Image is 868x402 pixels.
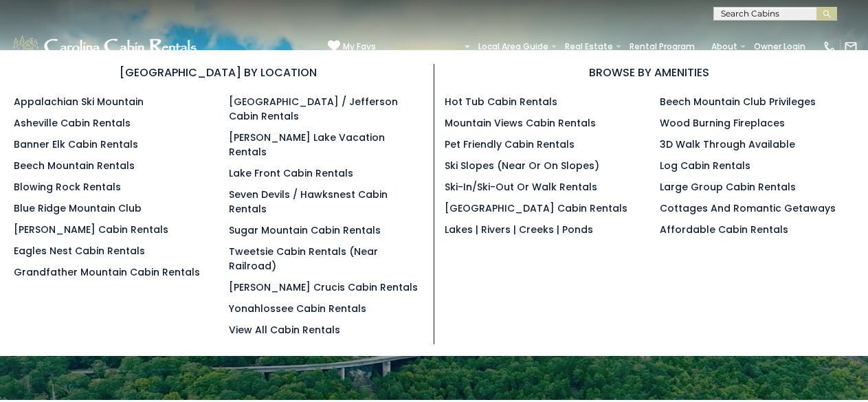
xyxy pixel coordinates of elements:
[14,180,121,194] a: Blowing Rock Rentals
[14,116,131,130] a: Asheville Cabin Rentals
[10,33,201,60] img: White-1-1-2.png
[14,95,144,109] a: Appalachian Ski Mountain
[445,64,855,81] h3: BROWSE BY AMENITIES
[823,40,836,54] img: phone-regular-white.png
[623,37,702,56] a: Rental Program
[229,131,385,159] a: [PERSON_NAME] Lake Vacation Rentals
[445,180,597,194] a: Ski-in/Ski-Out or Walk Rentals
[445,95,557,109] a: Hot Tub Cabin Rentals
[704,37,744,56] a: About
[445,137,575,151] a: Pet Friendly Cabin Rentals
[229,323,340,337] a: View All Cabin Rentals
[328,40,376,54] a: My Favs
[660,223,788,236] a: Affordable Cabin Rentals
[844,40,858,54] img: mail-regular-white.png
[14,137,138,151] a: Banner Elk Cabin Rentals
[229,95,398,123] a: [GEOGRAPHIC_DATA] / Jefferson Cabin Rentals
[229,302,366,315] a: Yonahlossee Cabin Rentals
[14,159,135,172] a: Beech Mountain Rentals
[14,201,142,215] a: Blue Ridge Mountain Club
[471,37,555,56] a: Local Area Guide
[14,223,168,236] a: [PERSON_NAME] Cabin Rentals
[229,280,418,294] a: [PERSON_NAME] Crucis Cabin Rentals
[229,223,381,237] a: Sugar Mountain Cabin Rentals
[390,37,469,56] a: Browse Rentals
[660,159,750,172] a: Log Cabin Rentals
[747,37,812,56] a: Owner Login
[660,180,796,194] a: Large Group Cabin Rentals
[660,201,836,215] a: Cottages and Romantic Getaways
[445,159,599,172] a: Ski Slopes (Near or On Slopes)
[445,201,627,215] a: [GEOGRAPHIC_DATA] Cabin Rentals
[660,137,795,151] a: 3D Walk Through Available
[14,265,200,279] a: Grandfather Mountain Cabin Rentals
[229,188,388,216] a: Seven Devils / Hawksnest Cabin Rentals
[229,245,378,273] a: Tweetsie Cabin Rentals (Near Railroad)
[445,116,596,130] a: Mountain Views Cabin Rentals
[14,64,423,81] h3: [GEOGRAPHIC_DATA] BY LOCATION
[14,244,145,258] a: Eagles Nest Cabin Rentals
[229,166,353,180] a: Lake Front Cabin Rentals
[445,223,593,236] a: Lakes | Rivers | Creeks | Ponds
[343,41,376,53] span: My Favs
[558,37,620,56] a: Real Estate
[660,95,816,109] a: Beech Mountain Club Privileges
[660,116,785,130] a: Wood Burning Fireplaces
